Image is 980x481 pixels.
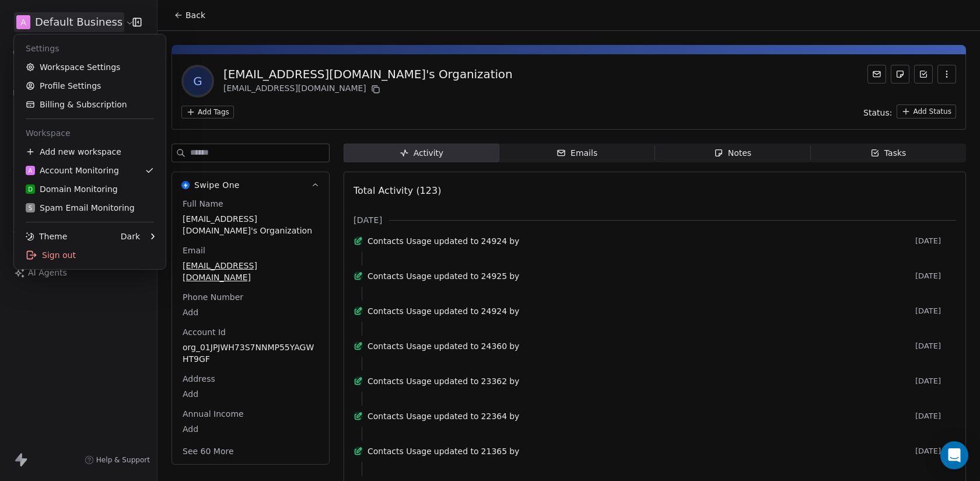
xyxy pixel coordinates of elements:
[19,58,161,76] a: Workspace Settings
[19,246,161,264] div: Sign out
[19,39,161,58] div: Settings
[29,204,32,212] span: S
[19,142,161,161] div: Add new workspace
[19,124,161,142] div: Workspace
[26,183,118,195] div: Domain Monitoring
[26,202,135,214] div: Spam Email Monitoring
[19,76,161,95] a: Profile Settings
[29,166,33,175] span: A
[26,231,67,242] div: Theme
[121,231,140,242] div: Dark
[19,95,161,114] a: Billing & Subscription
[28,185,33,194] span: D
[26,165,119,176] div: Account Monitoring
